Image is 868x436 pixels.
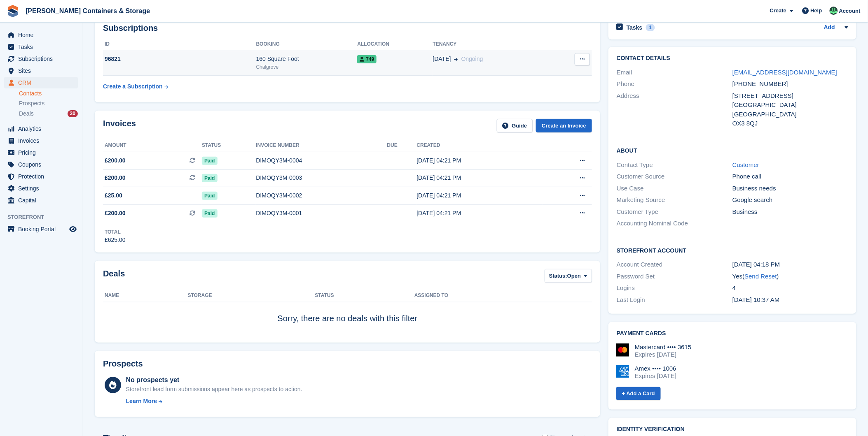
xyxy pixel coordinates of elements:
div: Amex •••• 1006 [635,365,676,372]
div: [STREET_ADDRESS] [732,91,848,101]
h2: Identity verification [617,426,848,433]
div: DIMOQY3M-0003 [256,174,387,182]
span: £200.00 [105,156,126,165]
div: DIMOQY3M-0004 [256,156,387,165]
span: Deals [19,110,34,118]
span: Paid [202,192,217,200]
h2: Subscriptions [103,23,592,33]
th: Tenancy [433,38,552,51]
img: stora-icon-8386f47178a22dfd0bd8f6a31ec36ba5ce8667c1dd55bd0f319d3a0aa187defe.svg [7,5,19,17]
span: Capital [18,195,68,206]
a: menu [4,77,78,88]
button: Status: Open [545,269,592,283]
div: [PHONE_NUMBER] [732,79,848,89]
a: menu [4,41,78,53]
div: Storefront lead form submissions appear here as prospects to action. [126,385,302,394]
div: Account Created [617,260,732,269]
div: Yes [732,272,848,281]
span: ( ) [743,273,779,280]
span: Tasks [18,41,68,53]
span: Storefront [7,213,82,221]
span: Ongoing [461,56,483,62]
span: Home [18,29,68,41]
a: Create an Invoice [536,119,592,132]
span: £200.00 [105,209,126,218]
span: Help [811,7,822,15]
div: 4 [732,283,848,293]
a: menu [4,183,78,194]
div: [DATE] 04:21 PM [417,209,543,218]
div: Use Case [617,184,732,193]
h2: Storefront Account [617,246,848,254]
th: Invoice number [256,139,387,152]
a: menu [4,135,78,146]
img: Arjun Preetham [830,7,838,15]
span: Pricing [18,147,68,158]
span: Prospects [19,100,44,107]
a: Add [824,23,835,32]
div: 160 Square Foot [256,55,358,63]
span: Paid [202,209,217,218]
a: menu [4,123,78,135]
h2: Tasks [627,24,643,31]
div: [DATE] 04:21 PM [417,191,543,200]
div: Accounting Nominal Code [617,219,732,228]
div: Expires [DATE] [635,351,692,358]
span: [DATE] [433,55,451,63]
h2: Invoices [103,119,136,132]
time: 2025-07-24 09:37:21 UTC [732,296,780,303]
span: Settings [18,183,68,194]
span: Open [567,272,581,280]
span: Account [839,7,861,15]
a: menu [4,147,78,158]
a: [EMAIL_ADDRESS][DOMAIN_NAME] [732,69,837,76]
span: Booking Portal [18,223,68,235]
div: Expires [DATE] [635,372,676,380]
th: Due [387,139,417,152]
a: Prospects [19,99,78,108]
a: menu [4,171,78,182]
th: Status [315,289,414,302]
th: Allocation [357,38,433,51]
a: Send Reset [745,273,777,280]
div: Address [617,91,732,128]
div: Email [617,68,732,77]
span: Sites [18,65,68,77]
div: 30 [68,110,78,117]
div: Chalgrove [256,63,358,71]
a: menu [4,65,78,77]
th: Status [202,139,256,152]
a: menu [4,29,78,41]
span: Create [770,7,786,15]
div: Total [105,228,126,236]
div: Business needs [732,184,848,193]
span: Paid [202,157,217,165]
th: Assigned to [414,289,592,302]
div: Customer Type [617,207,732,217]
span: CRM [18,77,68,88]
a: Guide [497,119,533,132]
div: DIMOQY3M-0001 [256,209,387,218]
th: Booking [256,38,358,51]
div: DIMOQY3M-0002 [256,191,387,200]
a: Customer [732,161,759,168]
span: Invoices [18,135,68,146]
th: Created [417,139,543,152]
div: Phone [617,79,732,89]
div: 96821 [103,55,256,63]
a: [PERSON_NAME] Containers & Storage [22,4,153,18]
img: Mastercard Logo [616,343,629,357]
a: Deals 30 [19,109,78,118]
a: Learn More [126,397,302,406]
span: £200.00 [105,174,126,182]
img: Amex Logo [616,365,629,378]
th: Amount [103,139,202,152]
a: Preview store [68,224,78,234]
span: £25.00 [105,191,122,200]
div: Mastercard •••• 3615 [635,343,692,351]
a: Create a Subscription [103,79,168,94]
div: [GEOGRAPHIC_DATA] [732,100,848,110]
span: 749 [357,55,377,63]
th: Storage [188,289,315,302]
div: Customer Source [617,172,732,181]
